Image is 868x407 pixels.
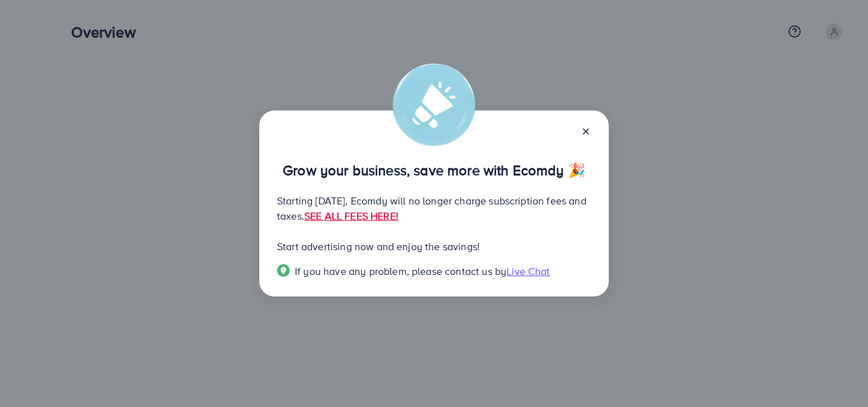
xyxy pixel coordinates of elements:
[304,209,398,223] a: SEE ALL FEES HERE!
[277,239,591,254] p: Start advertising now and enjoy the savings!
[393,63,475,146] img: alert
[506,264,550,278] span: Live Chat
[277,163,591,178] p: Grow your business, save more with Ecomdy 🎉
[295,264,506,278] span: If you have any problem, please contact us by
[277,264,290,277] img: Popup guide
[277,193,591,224] p: Starting [DATE], Ecomdy will no longer charge subscription fees and taxes.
